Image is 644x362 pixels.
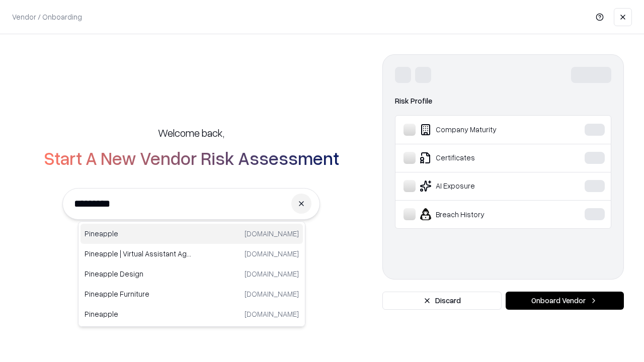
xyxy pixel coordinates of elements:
[245,289,299,299] p: [DOMAIN_NAME]
[404,124,554,136] div: Company Maturity
[245,228,299,239] p: [DOMAIN_NAME]
[85,268,192,279] p: Pineapple Design
[506,292,624,310] button: Onboard Vendor
[85,248,192,259] p: Pineapple | Virtual Assistant Agency
[404,208,554,220] div: Breach History
[85,228,192,239] p: Pineapple
[85,289,192,299] p: Pineapple Furniture
[382,292,502,310] button: Discard
[245,268,299,279] p: [DOMAIN_NAME]
[158,126,224,140] h5: Welcome back,
[12,12,82,22] p: Vendor / Onboarding
[78,221,305,327] div: Suggestions
[85,309,192,319] p: Pineapple
[395,95,611,107] div: Risk Profile
[404,152,554,164] div: Certificates
[44,148,339,168] h2: Start A New Vendor Risk Assessment
[404,180,554,192] div: AI Exposure
[245,248,299,259] p: [DOMAIN_NAME]
[245,309,299,319] p: [DOMAIN_NAME]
